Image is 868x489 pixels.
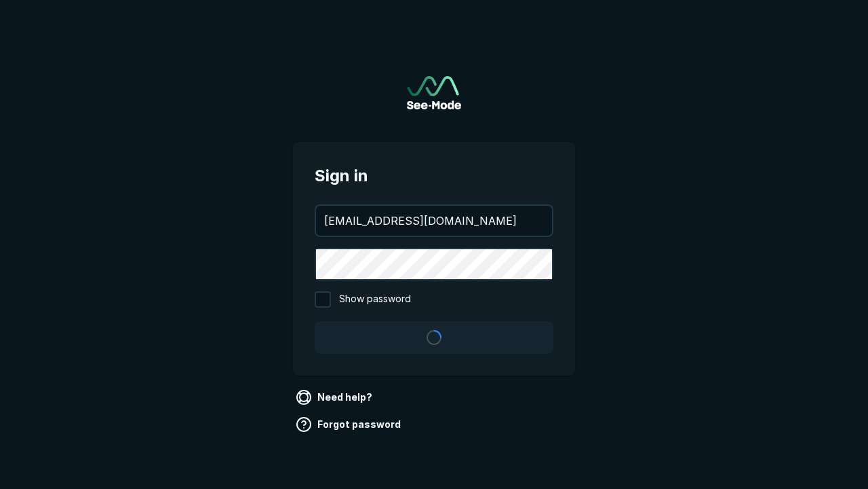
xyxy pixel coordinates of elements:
a: Go to sign in [407,76,461,109]
span: Show password [339,291,411,308]
span: Sign in [315,164,553,188]
img: See-Mode Logo [407,76,461,109]
a: Need help? [293,386,378,408]
a: Forgot password [293,414,406,435]
input: your@email.com [316,206,552,236]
